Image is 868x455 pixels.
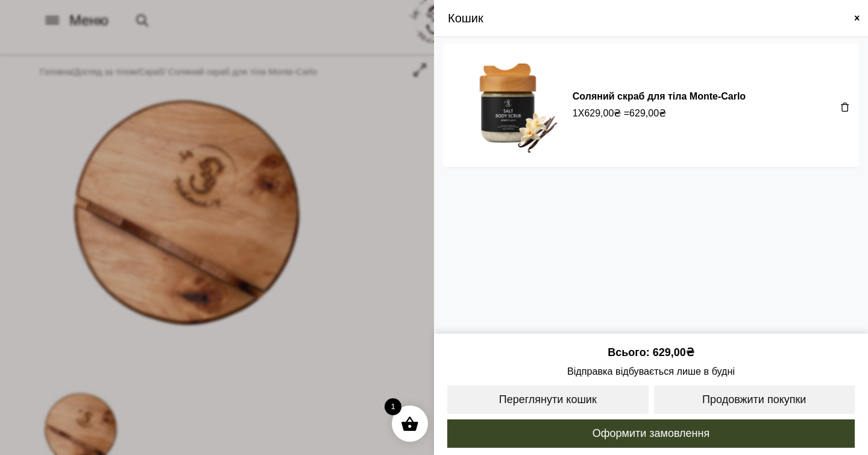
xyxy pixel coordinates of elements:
[573,106,834,121] div: X
[659,106,666,121] span: ₴
[448,9,483,27] span: Кошик
[608,346,652,358] span: Всього
[385,398,401,415] span: 1
[653,346,694,358] bdi: 629,00
[446,364,856,378] span: Відправка відбувається лише в будні
[446,384,650,415] a: Переглянути кошик
[624,106,666,121] span: =
[614,106,621,121] span: ₴
[629,108,666,118] bdi: 629,00
[653,384,857,415] a: Продовжити покупки
[686,346,694,358] span: ₴
[446,418,856,449] a: Оформити замовлення
[573,106,578,121] span: 1
[584,108,621,118] bdi: 629,00
[573,91,746,101] a: Соляний скраб для тіла Monte-Carlo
